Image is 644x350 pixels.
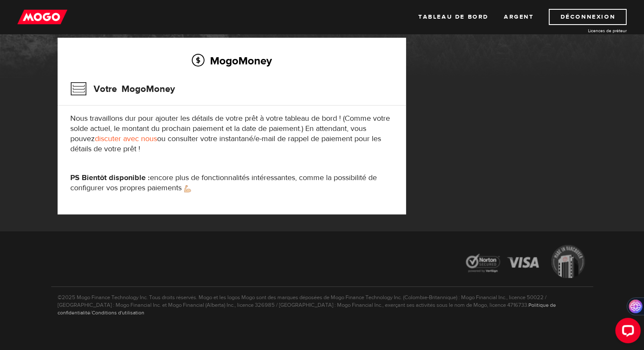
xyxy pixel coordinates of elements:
[504,13,534,21] font: Argent
[418,9,489,25] a: Tableau de bord
[184,185,191,192] img: emoji bras fort
[504,9,534,25] a: Argent
[549,9,627,25] a: Déconnexion
[70,134,381,154] font: ou consulter votre instantané/e-mail de rappel de paiement pour les détails de votre prêt !
[95,134,157,144] a: discuter avec nous
[418,13,489,21] font: Tableau de bord
[90,309,92,316] font: /
[17,9,67,25] img: mogo_logo-11ee424be714fa7cbb0f0f49df9e16ec.png
[560,13,615,21] font: Déconnexion
[608,314,644,350] iframe: LiveChat chat widget
[94,83,175,92] font: Votre MogoMoney
[70,173,150,183] font: PS Bientôt disponible :
[58,294,547,308] font: ©2025 Mogo Finance Technology Inc. Tous droits réservés. Mogo et les logos Mogo sont des marques ...
[588,28,627,33] font: Licences de prêteur
[458,239,593,286] img: legal-icons-92a2ffecb4d32d839781d1b4e4802d7b.png
[58,302,556,316] a: Politique de confidentialité
[70,173,377,193] font: encore plus de fonctionnalités intéressantes, comme la possibilité de configurer vos propres paie...
[210,54,272,65] font: MogoMoney
[92,309,144,316] a: Conditions d'utilisation
[563,28,627,34] a: Licences de prêteur
[70,114,390,144] font: Nous travaillons dur pour ajouter les détails de votre prêt à votre tableau de bord ! (Comme votr...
